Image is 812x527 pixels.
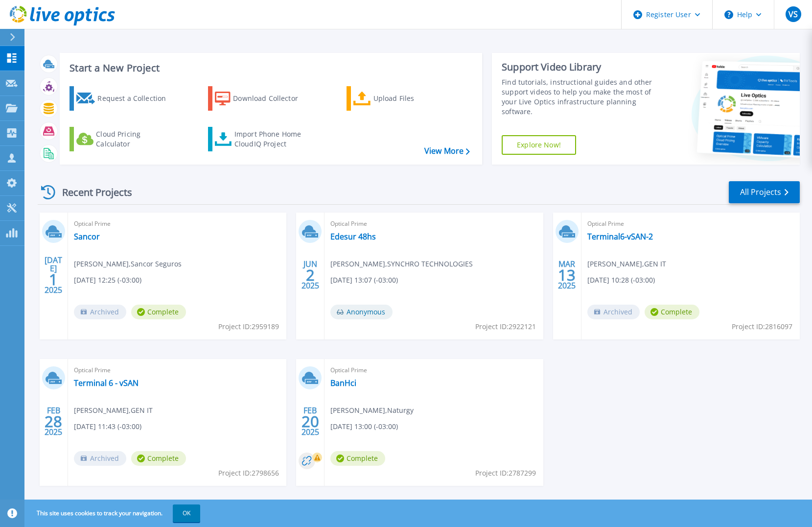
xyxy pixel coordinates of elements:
span: VS [789,10,798,18]
a: Terminal 6 - vSAN [74,378,139,388]
div: FEB 2025 [301,404,320,439]
div: Upload Files [373,89,452,108]
a: Edesur 48hs [330,232,376,241]
span: Project ID: 2959189 [218,321,279,332]
span: 28 [45,417,62,426]
div: [DATE] 2025 [44,257,63,293]
span: [PERSON_NAME] , GEN IT [74,405,153,416]
span: Optical Prime [330,218,537,229]
a: Terminal6-vSAN-2 [587,232,653,241]
span: Optical Prime [74,218,280,229]
span: Project ID: 2798656 [218,468,279,479]
a: Request a Collection [70,86,179,111]
h3: Start a New Project [70,63,469,73]
a: Sancor [74,232,100,241]
span: Archived [74,451,126,466]
span: [PERSON_NAME] , Sancor Seguros [74,259,182,269]
a: Download Collector [208,86,317,111]
span: Project ID: 2816097 [732,321,792,332]
span: [PERSON_NAME] , GEN IT [587,259,666,269]
span: Archived [74,305,126,319]
button: OK [173,504,200,522]
a: Cloud Pricing Calculator [70,127,179,151]
span: Optical Prime [330,365,537,376]
div: FEB 2025 [44,404,63,439]
div: MAR 2025 [557,257,576,293]
div: Support Video Library [502,61,657,73]
a: View More [424,146,470,156]
a: All Projects [729,181,800,203]
span: [DATE] 12:25 (-03:00) [74,275,141,286]
span: Complete [330,451,385,466]
div: Request a Collection [97,89,176,108]
div: Recent Projects [38,180,145,204]
a: BanHci [330,378,356,388]
span: Archived [587,305,640,319]
span: This site uses cookies to track your navigation. [27,504,200,522]
span: 13 [558,271,576,279]
span: [PERSON_NAME] , SYNCHRO TECHNOLOGIES [330,259,473,269]
span: Optical Prime [74,365,280,376]
div: Cloud Pricing Calculator [96,129,174,149]
a: Explore Now! [502,135,576,155]
div: Download Collector [233,89,311,108]
a: Upload Files [347,86,456,111]
span: [DATE] 10:28 (-03:00) [587,275,655,286]
div: Find tutorials, instructional guides and other support videos to help you make the most of your L... [502,77,657,117]
div: JUN 2025 [301,257,320,293]
span: 20 [302,417,319,426]
span: [DATE] 11:43 (-03:00) [74,421,141,432]
span: 1 [49,275,58,284]
div: Import Phone Home CloudIQ Project [234,129,311,149]
span: Complete [131,305,186,319]
span: [PERSON_NAME] , Naturgy [330,405,414,416]
span: Anonymous [330,305,393,319]
span: [DATE] 13:07 (-03:00) [330,275,398,286]
span: Project ID: 2922121 [475,321,536,332]
span: 2 [306,271,315,279]
span: Project ID: 2787299 [475,468,536,479]
span: Optical Prime [587,218,794,229]
span: Complete [645,305,699,319]
span: Complete [131,451,186,466]
span: [DATE] 13:00 (-03:00) [330,421,398,432]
